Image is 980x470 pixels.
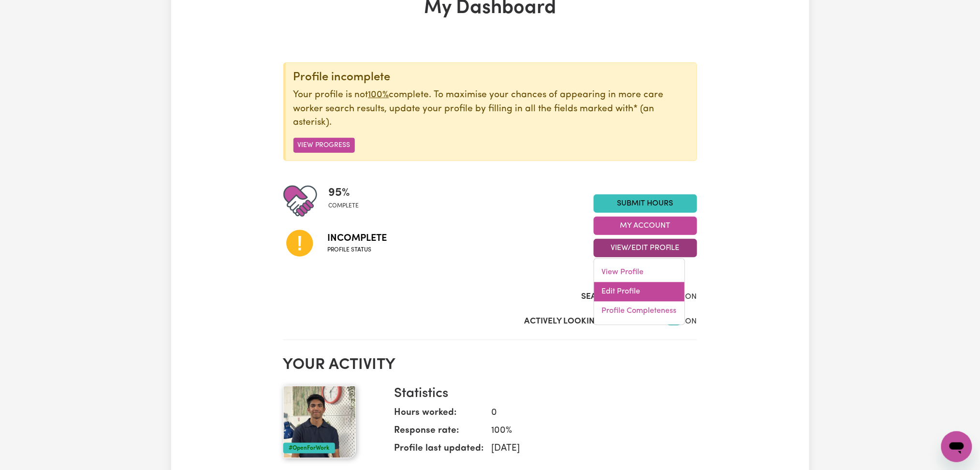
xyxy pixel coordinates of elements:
[582,291,655,303] label: Search Visibility
[283,443,335,454] div: #OpenForWork
[283,386,356,458] img: Your profile picture
[328,246,387,254] span: Profile status
[594,239,697,257] button: View/Edit Profile
[293,138,355,153] button: View Progress
[525,315,655,328] label: Actively Looking for Clients
[686,293,697,301] span: ON
[395,386,689,402] h3: Statistics
[329,184,359,202] span: 95 %
[328,231,387,246] span: Incomplete
[329,202,359,210] span: complete
[368,90,389,100] u: 100%
[484,424,689,438] dd: 100 %
[395,406,484,424] dt: Hours worked:
[686,318,697,325] span: ON
[293,88,689,130] p: Your profile is not complete. To maximise your chances of appearing in more care worker search re...
[395,442,484,460] dt: Profile last updated:
[594,282,685,302] a: Edit Profile
[283,356,697,374] h2: Your activity
[594,194,697,213] a: Submit Hours
[594,302,685,321] a: Profile Completeness
[594,259,685,325] div: View/Edit Profile
[484,442,689,456] dd: [DATE]
[484,406,689,420] dd: 0
[594,263,685,282] a: View Profile
[594,217,697,235] button: My Account
[395,424,484,442] dt: Response rate:
[293,71,689,85] div: Profile incomplete
[941,431,972,462] iframe: Button to launch messaging window
[329,184,367,218] div: Profile completeness: 95%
